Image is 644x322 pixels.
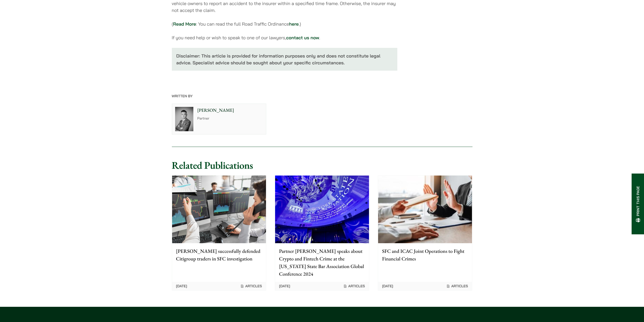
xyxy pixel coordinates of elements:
time: [DATE] [382,284,393,288]
span: Articles [446,284,468,288]
a: Read More [173,21,196,27]
h2: Related Publications [172,159,472,171]
a: here [289,21,299,27]
a: [PERSON_NAME] successfully defended Citigroup traders in SFC investigation [DATE] Articles [172,175,266,291]
span: Articles [343,284,365,288]
p: [PERSON_NAME] successfully defended Citigroup traders in SFC investigation [176,247,262,262]
a: contact us now [286,35,319,41]
time: [DATE] [176,284,187,288]
time: [DATE] [279,284,290,288]
a: SFC and ICAC Joint Operations to Fight Financial Crimes [DATE] Articles [378,175,472,291]
p: Partner [PERSON_NAME] speaks about Crypto and Fintech Crime at the [US_STATE] State Bar Associati... [279,247,365,278]
strong: Disclaimer: This article is provided for information purposes only and does not constitute legal ... [176,53,380,66]
a: [PERSON_NAME] Partner [172,104,266,135]
p: Written By [172,94,472,98]
a: Partner [PERSON_NAME] speaks about Crypto and Fintech Crime at the [US_STATE] State Bar Associati... [275,175,369,291]
p: If you need help or wish to speak to one of our lawyers, . [172,34,397,41]
p: [PERSON_NAME] [197,107,263,114]
p: ( : You can read the full Road Traffic Ordinance .) [172,21,397,27]
p: Partner [197,116,263,121]
span: Articles [240,284,262,288]
p: SFC and ICAC Joint Operations to Fight Financial Crimes [382,247,468,262]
